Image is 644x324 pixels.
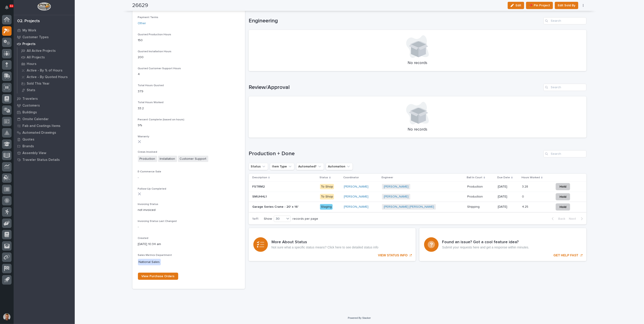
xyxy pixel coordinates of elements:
[320,184,334,190] div: To Shop
[320,194,334,200] div: To Shop
[138,135,149,138] span: Warranty
[22,124,60,128] p: Fab and Coatings Items
[22,42,36,46] p: Projects
[138,170,161,173] span: E-Commerce Sale
[14,95,75,102] a: Travelers
[138,38,240,43] p: 150
[14,129,75,136] a: Automated Drawings
[252,175,267,180] p: Description
[543,150,586,157] input: Search
[254,61,581,66] p: No records
[17,87,75,93] a: Stats
[27,55,45,60] p: All Projects
[543,17,586,24] div: Search
[17,48,75,54] a: All Active Projects
[344,175,359,180] p: Coordinator
[558,3,575,8] span: Edit Sold By
[14,122,75,129] a: Fab and Coatings Items
[555,2,578,9] button: Edit Sold By
[17,61,75,67] a: Hours
[249,150,542,157] h1: Production + Done
[384,205,434,209] a: [PERSON_NAME] [PERSON_NAME]
[569,217,579,221] span: Next
[467,175,483,180] p: Ball In Court
[138,203,159,206] span: Invoicing Status
[560,194,566,200] span: Hold
[508,2,524,9] button: Edit
[378,253,408,257] p: VIEW STATUS INFO
[249,228,416,261] a: VIEW STATUS INFO
[27,62,36,66] p: Hours
[138,89,240,94] p: 379
[22,104,40,108] p: Customers
[178,156,208,162] span: Customer Support
[348,317,371,319] a: Powered By Stacker
[22,131,56,135] p: Automated Drawings
[252,184,266,189] p: FSTRM2
[252,194,268,199] p: SMUHHL1
[27,88,35,92] p: Stats
[498,185,519,189] p: [DATE]
[10,4,13,7] p: 11
[516,3,521,7] span: Edit
[37,2,51,11] img: Workspace Logo
[249,192,586,202] tr: SMUHHL1SMUHHL1 To Shop[PERSON_NAME] [PERSON_NAME] ProductionProduction [DATE]00 Hold
[498,205,519,209] p: [DATE]
[249,18,542,24] h1: Engineering
[14,150,75,156] a: Assembly View
[22,35,49,39] p: Customer Types
[522,184,529,189] p: 3.28
[384,195,409,199] a: [PERSON_NAME]
[17,80,75,87] a: Sold This Year
[138,242,240,247] p: [DATE] 10:34 am
[22,117,49,121] p: Onsite Calendar
[249,181,586,192] tr: FSTRM2FSTRM2 To Shop[PERSON_NAME] [PERSON_NAME] ProductionProduction [DATE]3.283.28 Hold
[138,175,240,180] p: -
[138,156,157,162] span: Production
[138,273,178,280] a: View Purchase Orders
[138,123,240,128] p: 9%
[274,217,285,221] div: 30
[442,240,529,245] h3: Found an issue? Got a cool feature idea?
[522,204,529,209] p: 4.25
[467,204,481,209] p: Shipping
[320,204,333,210] div: Staging
[17,74,75,80] a: Active - By Quoted Hours
[138,101,164,104] span: Total Hours Worked
[419,228,586,261] a: GET HELP FAST
[138,84,164,87] span: Total Hours Quoted
[27,49,56,53] p: All Active Projects
[548,217,567,221] button: Back
[556,203,570,211] button: Hold
[158,156,177,162] span: Installation
[293,217,318,221] p: records per page
[2,312,12,322] button: users-avatar
[467,184,484,189] p: Production
[296,163,324,170] button: Automated?
[138,21,146,26] a: Other
[252,204,299,209] p: Garage Series Crane - 20' x 16'
[22,29,36,33] p: My Work
[27,82,50,86] p: Sold This Year
[543,84,586,91] input: Search
[467,194,484,199] p: Production
[14,156,75,163] a: Traveler Status Details
[138,151,157,153] span: Crews Involved
[27,75,68,79] p: Active - By Quoted Hours
[138,55,240,60] p: 200
[142,275,175,278] span: View Purchase Orders
[264,217,272,221] p: Show
[138,188,166,190] span: Follow-Up Completed
[272,245,378,249] p: Not sure what a specific status means? Click here to see detailed status info
[138,237,149,240] span: Created
[22,158,60,162] p: Traveler Status Details
[14,34,75,40] a: Customer Types
[522,194,525,199] p: 0
[138,67,181,70] span: Quoted Customer Support Hours
[556,193,570,200] button: Hold
[556,217,565,221] span: Back
[22,97,38,101] p: Travelers
[384,185,409,189] a: [PERSON_NAME]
